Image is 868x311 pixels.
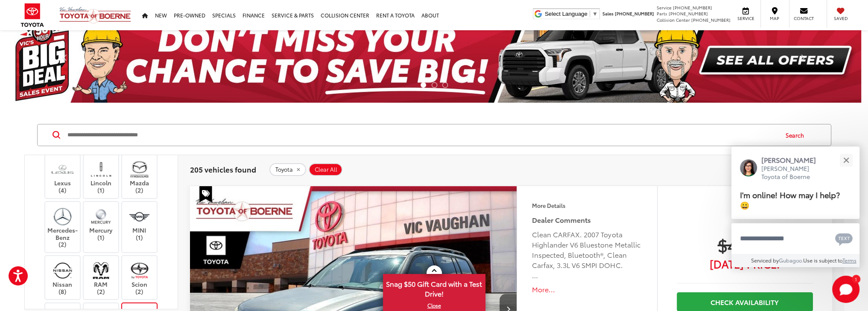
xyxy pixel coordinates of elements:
[779,256,803,264] a: Gubagoo.
[831,15,850,21] span: Saved
[657,4,672,11] span: Service
[51,206,74,226] img: Vic Vaughan Toyota of Boerne in Boerne, TX)
[7,17,861,103] img: Big Deal Sales Event
[615,10,654,17] span: [PHONE_NUMBER]
[51,260,74,280] img: Vic Vaughan Toyota of Boerne in Boerne, TX)
[691,17,731,23] span: [PHONE_NUMBER]
[657,10,667,17] span: Parts
[590,11,590,17] span: ​
[602,10,614,17] span: Sales
[731,147,859,267] div: Close[PERSON_NAME][PERSON_NAME] Toyota of BoerneI'm online! How may I help? 😀Type your messageCha...
[532,285,642,294] button: More...
[84,206,118,241] label: Mercury (1)
[669,10,708,17] span: [PHONE_NUMBER]
[45,260,80,295] label: Nissan (8)
[777,124,816,146] button: Search
[67,125,777,145] input: Search by Make, Model, or Keyword
[532,215,642,225] h5: Dealer Comments
[545,11,598,17] a: Select Language​
[677,234,813,255] span: $4,200
[832,276,859,303] button: Toggle Chat Window
[835,232,853,246] svg: Text
[190,164,256,174] span: 205 vehicles found
[122,159,157,194] label: Mazda (2)
[751,256,779,264] span: Serviced by
[545,11,587,17] span: Select Language
[765,15,784,21] span: Map
[122,206,157,241] label: MINI (1)
[275,166,293,173] span: Toyota
[673,4,712,11] span: [PHONE_NUMBER]
[89,159,113,179] img: Vic Vaughan Toyota of Boerne in Boerne, TX)
[89,260,113,280] img: Vic Vaughan Toyota of Boerne in Boerne, TX)
[855,277,857,281] span: 1
[657,17,690,23] span: Collision Center
[384,275,485,301] span: Snag $50 Gift Card with a Test Drive!
[736,15,755,21] span: Service
[199,186,212,202] span: Special
[89,206,113,226] img: Vic Vaughan Toyota of Boerne in Boerne, TX)
[532,202,642,208] h4: More Details
[832,276,859,303] svg: Start Chat
[837,151,855,169] button: Close
[761,155,824,164] p: [PERSON_NAME]
[59,6,132,24] img: Vic Vaughan Toyota of Boerne
[761,164,824,181] p: [PERSON_NAME] Toyota of Boerne
[128,260,151,280] img: Vic Vaughan Toyota of Boerne in Boerne, TX)
[309,163,342,176] button: Clear All
[45,159,80,194] label: Lexus (4)
[84,260,118,295] label: RAM (2)
[122,260,157,295] label: Scion (2)
[794,15,814,21] span: Contact
[269,163,306,176] button: remove Toyota
[84,159,118,194] label: Lincoln (1)
[532,229,642,280] div: Clean CARFAX. 2007 Toyota Highlander V6 Bluestone Metallic Inspected, Bluetooth®, Clean Carfax, 3...
[315,166,337,173] span: Clear All
[45,206,80,248] label: Mercedes-Benz (2)
[740,189,840,210] span: I'm online! How may I help? 😀
[592,11,598,17] span: ▼
[128,206,151,226] img: Vic Vaughan Toyota of Boerne in Boerne, TX)
[677,259,813,268] span: [DATE] Price:
[842,256,856,264] a: Terms
[51,159,74,179] img: Vic Vaughan Toyota of Boerne in Boerne, TX)
[803,256,842,264] span: Use is subject to
[833,229,855,248] button: Chat with SMS
[128,159,151,179] img: Vic Vaughan Toyota of Boerne in Boerne, TX)
[731,223,859,254] textarea: Type your message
